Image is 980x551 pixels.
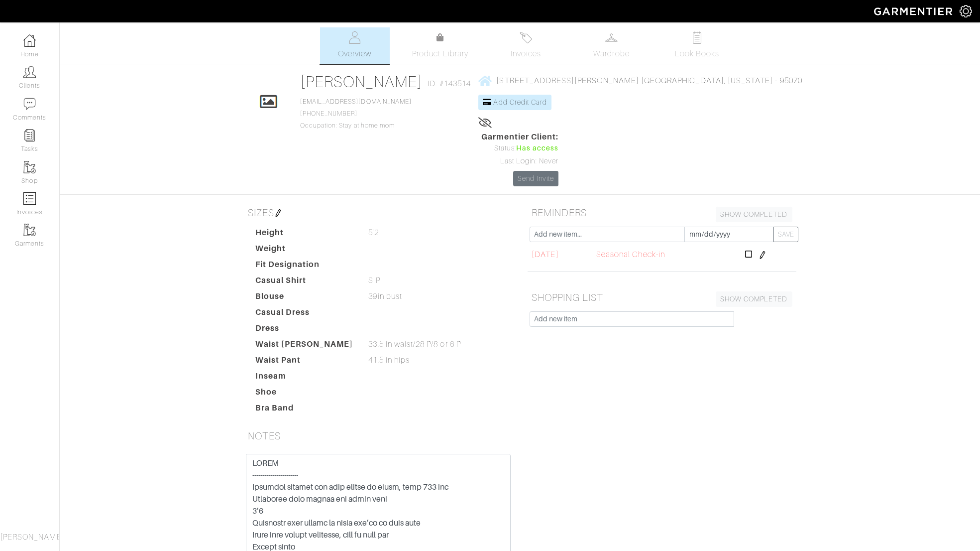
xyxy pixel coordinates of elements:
[481,131,559,143] span: Garmentier Client:
[368,338,460,350] span: 33.5 in waist/28 P/8 or 6 P
[532,249,558,261] span: [DATE]
[869,2,960,20] img: garmentier-logo-header-white-b43fb05a5012e4ada735d5af1a66efaba907eab6374d6393d1fbf88cb4ef424d.png
[23,98,36,110] img: comment-icon-a0a6a9ef722e966f86d9cbdc48e553b5cf19dbc54f86b18d962a5391bc8f6eb6.png
[528,203,796,223] h5: REMINDERS
[716,291,792,307] a: SHOW COMPLETED
[248,402,361,418] dt: Bra Band
[23,129,36,141] img: reminder-icon-8004d30b9f0a5d33ae49ab947aed9ed385cf756f9e5892f1edd6e32f2345188e.png
[244,426,513,446] h5: NOTES
[478,95,551,110] a: Add Credit Card
[596,249,665,261] span: Seasonal Check-in
[320,27,390,64] a: Overview
[675,48,719,60] span: Look Books
[491,27,561,64] a: Invoices
[530,227,685,242] input: Add new item...
[248,386,361,402] dt: Shoe
[248,259,361,275] dt: Fit Designation
[248,290,361,306] dt: Blouse
[481,156,559,167] div: Last Login: Never
[248,227,361,243] dt: Height
[496,76,802,85] span: [STREET_ADDRESS][PERSON_NAME] [GEOGRAPHIC_DATA], [US_STATE] - 95070
[368,354,410,366] span: 41.5 in hips
[481,143,559,154] div: Status:
[662,27,732,64] a: Look Books
[248,354,361,370] dt: Waist Pant
[248,275,361,290] dt: Casual Shirt
[716,207,792,222] a: SHOW COMPLETED
[300,98,412,105] a: [EMAIL_ADDRESS][DOMAIN_NAME]
[248,306,361,322] dt: Casual Dress
[759,251,766,259] img: pen-cf24a1663064a2ec1b9c1bd2387e9de7a2fa800b781884d57f21acf72779bad2.png
[368,290,402,302] span: 39in bust
[511,48,541,60] span: Invoices
[338,48,371,60] span: Overview
[593,48,629,60] span: Wardrobe
[23,192,36,205] img: orders-icon-0abe47150d42831381b5fb84f609e132dff9fe21cb692f30cb5eec754e2cba89.png
[23,161,36,173] img: garments-icon-b7da505a4dc4fd61783c78ac3ca0ef83fa9d6f193b1c9dc38574b1d14d53ca28.png
[23,66,36,78] img: clients-icon-6bae9207a08558b7cb47a8932f037763ab4055f8c8b6bfacd5dc20c3e0201464.png
[516,143,559,154] span: Has access
[248,243,361,259] dt: Weight
[368,275,380,286] span: S P
[493,98,547,106] span: Add Credit Card
[248,370,361,386] dt: Inseam
[428,78,471,90] span: ID: #143514
[773,227,798,242] button: SAVE
[520,31,532,44] img: orders-27d20c2124de7fd6de4e0e44c1d41de31381a507db9b33961299e4e07d508b8c.svg
[478,74,802,87] a: [STREET_ADDRESS][PERSON_NAME] [GEOGRAPHIC_DATA], [US_STATE] - 95070
[248,338,361,354] dt: Waist [PERSON_NAME]
[960,5,972,17] img: gear-icon-white-bd11855cb880d31180b6d7d6211b90ccbf57a29d726f0c71d8c61bd08dd39cc2.png
[577,27,647,64] a: Wardrobe
[300,98,412,129] span: [PHONE_NUMBER] Occupation: Stay at home mom
[300,73,423,91] a: [PERSON_NAME]
[348,31,361,44] img: basicinfo-40fd8af6dae0f16599ec9e87c0ef1c0a1fdea2edbe929e3d69a839185d80c458.svg
[530,311,734,327] input: Add new item
[412,48,468,60] span: Product Library
[23,34,36,47] img: dashboard-icon-dbcd8f5a0b271acd01030246c82b418ddd0df26cd7fceb0bd07c9910d44c42f6.png
[248,322,361,338] dt: Dress
[274,209,282,217] img: pen-cf24a1663064a2ec1b9c1bd2387e9de7a2fa800b781884d57f21acf72779bad2.png
[513,171,559,186] a: Send Invite
[691,31,703,44] img: todo-9ac3debb85659649dc8f770b8b6100bb5dab4b48dedcbae339e5042a72dfd3cc.svg
[244,203,513,223] h5: SIZES
[406,32,475,60] a: Product Library
[368,227,378,239] span: 5'2
[528,287,796,307] h5: SHOPPING LIST
[23,224,36,236] img: garments-icon-b7da505a4dc4fd61783c78ac3ca0ef83fa9d6f193b1c9dc38574b1d14d53ca28.png
[605,31,618,44] img: wardrobe-487a4870c1b7c33e795ec22d11cfc2ed9d08956e64fb3008fe2437562e282088.svg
